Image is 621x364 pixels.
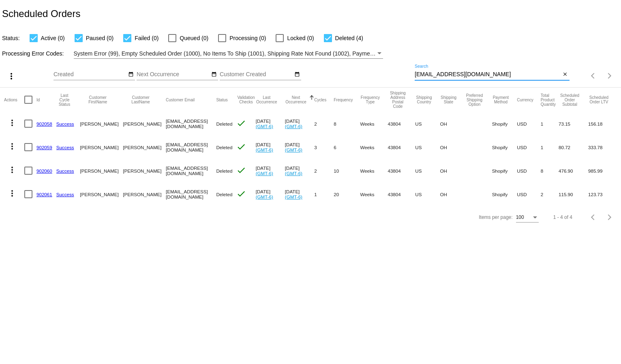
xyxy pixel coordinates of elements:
[56,168,74,173] a: Success
[440,182,465,206] mat-cell: OH
[360,95,380,104] button: Change sorting for FrequencyType
[440,159,465,182] mat-cell: OH
[80,135,123,159] mat-cell: [PERSON_NAME]
[541,112,559,135] mat-cell: 1
[236,118,246,128] mat-icon: check
[285,135,314,159] mat-cell: [DATE]
[562,71,568,78] mat-icon: close
[216,97,227,102] button: Change sorting for Status
[465,93,485,107] button: Change sorting for PreferredShippingOption
[216,145,232,150] span: Deleted
[415,159,440,182] mat-cell: US
[585,68,602,84] button: Previous page
[80,95,116,104] button: Change sorting for CustomerFirstName
[559,159,588,182] mat-cell: 476.90
[334,159,360,182] mat-cell: 10
[256,171,273,176] a: (GMT-6)
[588,159,617,182] mat-cell: 985.99
[7,118,17,128] mat-icon: more_vert
[492,135,517,159] mat-cell: Shopify
[80,182,123,206] mat-cell: [PERSON_NAME]
[54,71,126,78] input: Created
[314,159,334,182] mat-cell: 2
[285,159,314,182] mat-cell: [DATE]
[166,135,216,159] mat-cell: [EMAIL_ADDRESS][DOMAIN_NAME]
[256,147,273,152] a: (GMT-6)
[360,135,388,159] mat-cell: Weeks
[314,135,334,159] mat-cell: 3
[516,215,539,221] mat-select: Items per page:
[360,112,388,135] mat-cell: Weeks
[256,182,285,206] mat-cell: [DATE]
[588,95,610,104] button: Change sorting for LifetimeValue
[256,159,285,182] mat-cell: [DATE]
[415,112,440,135] mat-cell: US
[440,135,465,159] mat-cell: OH
[517,97,533,102] button: Change sorting for CurrencyIso
[360,182,388,206] mat-cell: Weeks
[334,182,360,206] mat-cell: 20
[4,88,24,112] mat-header-cell: Actions
[415,95,433,104] button: Change sorting for ShippingCountry
[2,50,64,57] span: Processing Error Codes:
[588,182,617,206] mat-cell: 123.73
[166,182,216,206] mat-cell: [EMAIL_ADDRESS][DOMAIN_NAME]
[559,135,588,159] mat-cell: 80.72
[236,189,246,199] mat-icon: check
[36,168,52,173] a: 902060
[86,33,113,43] span: Paused (0)
[492,182,517,206] mat-cell: Shopify
[541,182,559,206] mat-cell: 2
[602,68,618,84] button: Next page
[492,112,517,135] mat-cell: Shopify
[211,71,217,78] mat-icon: date_range
[415,135,440,159] mat-cell: US
[80,159,123,182] mat-cell: [PERSON_NAME]
[256,124,273,129] a: (GMT-6)
[2,8,80,19] h2: Scheduled Orders
[56,192,74,197] a: Success
[285,112,314,135] mat-cell: [DATE]
[166,159,216,182] mat-cell: [EMAIL_ADDRESS][DOMAIN_NAME]
[516,214,524,220] span: 100
[561,71,570,79] button: Clear
[36,97,40,102] button: Change sorting for Id
[517,159,541,182] mat-cell: USD
[7,165,17,175] mat-icon: more_vert
[74,49,383,59] mat-select: Filter by Processing Error Codes
[7,141,17,151] mat-icon: more_vert
[360,159,388,182] mat-cell: Weeks
[559,93,581,107] button: Change sorting for Subtotal
[388,135,415,159] mat-cell: 43804
[517,112,541,135] mat-cell: USD
[287,33,314,43] span: Locked (0)
[56,145,74,150] a: Success
[285,147,302,152] a: (GMT-6)
[388,182,415,206] mat-cell: 43804
[123,95,158,104] button: Change sorting for CustomerLastName
[585,209,602,225] button: Previous page
[256,112,285,135] mat-cell: [DATE]
[285,194,302,199] a: (GMT-6)
[166,112,216,135] mat-cell: [EMAIL_ADDRESS][DOMAIN_NAME]
[517,182,541,206] mat-cell: USD
[256,135,285,159] mat-cell: [DATE]
[216,121,232,126] span: Deleted
[492,159,517,182] mat-cell: Shopify
[36,121,52,126] a: 902058
[559,112,588,135] mat-cell: 73.15
[294,71,300,78] mat-icon: date_range
[388,159,415,182] mat-cell: 43804
[7,188,17,198] mat-icon: more_vert
[123,135,166,159] mat-cell: [PERSON_NAME]
[541,135,559,159] mat-cell: 1
[334,112,360,135] mat-cell: 8
[6,71,16,81] mat-icon: more_vert
[123,112,166,135] mat-cell: [PERSON_NAME]
[56,93,73,107] button: Change sorting for LastProcessingCycleId
[440,95,457,104] button: Change sorting for ShippingState
[123,182,166,206] mat-cell: [PERSON_NAME]
[80,112,123,135] mat-cell: [PERSON_NAME]
[56,121,74,126] a: Success
[41,33,65,43] span: Active (0)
